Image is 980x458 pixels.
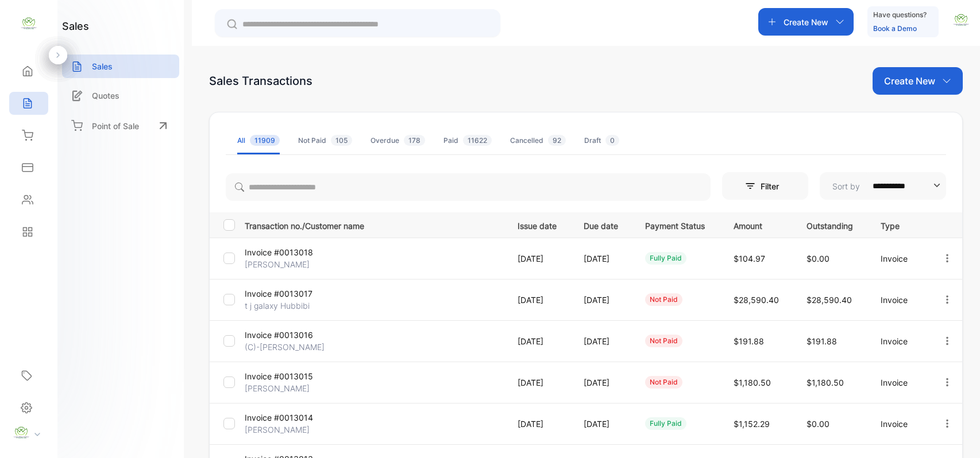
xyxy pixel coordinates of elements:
p: (C)-[PERSON_NAME] [245,341,331,353]
img: profile [13,424,30,441]
p: Invoice #0013017 [245,288,331,300]
div: Cancelled [510,135,566,146]
p: Invoice [881,294,918,306]
span: $1,180.50 [807,378,844,387]
span: 92 [548,135,566,146]
p: Outstanding [807,218,857,232]
div: not paid [645,376,682,389]
p: Sales [92,60,113,72]
p: Issue date [518,218,560,232]
p: Have questions? [873,9,927,21]
p: Invoice [881,335,918,347]
p: Create New [784,16,828,28]
p: Invoice [881,418,918,430]
span: $104.97 [734,254,765,263]
span: 11622 [463,135,492,146]
span: $1,180.50 [734,378,771,387]
span: 11909 [250,135,280,146]
span: $28,590.40 [734,295,779,305]
p: [DATE] [518,294,560,306]
p: Point of Sale [92,120,139,132]
span: $191.88 [734,336,764,346]
p: [PERSON_NAME] [245,382,331,394]
p: [DATE] [584,377,622,389]
p: Invoice #0013015 [245,370,331,382]
button: Create New [873,67,963,95]
iframe: LiveChat chat widget [932,410,980,458]
span: $0.00 [807,254,829,263]
p: Invoice #0013016 [245,329,331,341]
div: fully paid [645,417,686,430]
button: avatar [952,8,970,36]
div: Not Paid [298,135,352,146]
a: Book a Demo [873,24,917,33]
div: All [237,135,280,146]
p: Type [881,218,918,232]
span: $0.00 [807,419,829,429]
p: Due date [584,218,622,232]
p: [DATE] [584,418,622,430]
p: Sort by [832,180,860,192]
p: t j galaxy Hubbibi [245,300,331,312]
div: Sales Transactions [209,72,312,90]
h1: sales [62,18,89,34]
p: [PERSON_NAME] [245,424,331,436]
img: avatar [952,11,970,29]
p: [DATE] [518,418,560,430]
p: [DATE] [584,253,622,265]
div: Paid [443,135,492,146]
img: logo [20,15,37,32]
p: Invoice [881,253,918,265]
button: Create New [758,8,854,36]
div: Draft [584,135,619,146]
p: Amount [734,218,783,232]
span: $28,590.40 [807,295,852,305]
span: 178 [404,135,425,146]
a: Quotes [62,84,179,107]
div: Overdue [371,135,425,146]
p: [PERSON_NAME] [245,258,331,270]
div: not paid [645,335,682,347]
span: 105 [331,135,352,146]
button: Sort by [820,172,946,200]
span: $1,152.29 [734,419,770,429]
div: not paid [645,293,682,306]
p: Invoice [881,377,918,389]
a: Sales [62,55,179,78]
p: Invoice #0013014 [245,412,331,424]
p: [DATE] [584,294,622,306]
p: Transaction no./Customer name [245,218,503,232]
p: [DATE] [518,253,560,265]
span: 0 [605,135,619,146]
span: $191.88 [807,336,837,346]
p: [DATE] [584,335,622,347]
p: [DATE] [518,335,560,347]
p: [DATE] [518,377,560,389]
div: fully paid [645,252,686,265]
p: Invoice #0013018 [245,246,331,258]
p: Create New [884,74,935,88]
a: Point of Sale [62,113,179,138]
p: Payment Status [645,218,710,232]
p: Quotes [92,90,119,102]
